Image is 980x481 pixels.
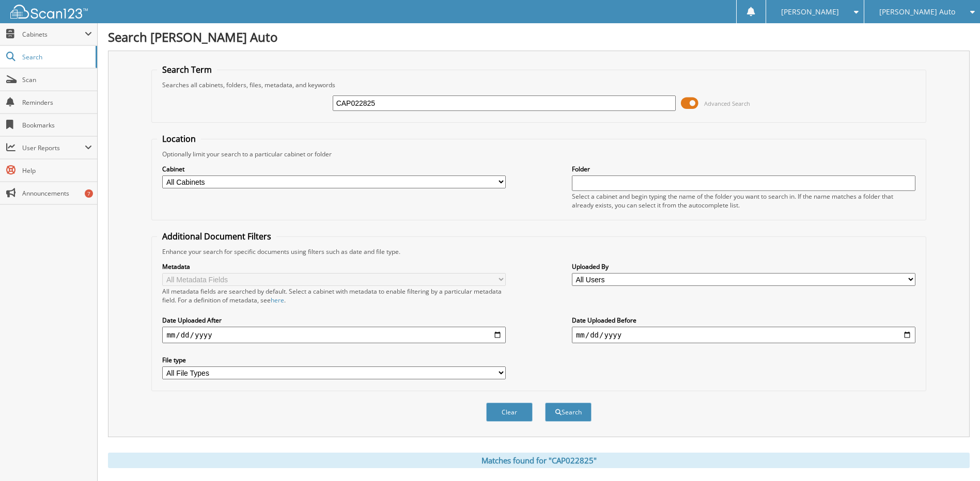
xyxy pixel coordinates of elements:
[704,100,750,107] span: Advanced Search
[157,150,920,158] div: Optionally limit your search to a particular cabinet or folder
[162,262,506,271] label: Metadata
[572,165,915,173] label: Folder
[157,81,920,89] div: Searches all cabinets, folders, files, metadata, and keywords
[162,327,506,343] input: start
[162,316,506,325] label: Date Uploaded After
[22,166,92,175] span: Help
[781,9,839,15] span: [PERSON_NAME]
[22,189,92,198] span: Announcements
[22,75,92,84] span: Scan
[22,121,92,130] span: Bookmarks
[162,356,506,364] label: File type
[85,189,93,198] div: 7
[157,247,920,256] div: Enhance your search for specific documents using filters such as date and file type.
[22,30,85,39] span: Cabinets
[10,5,88,19] img: scan123-logo-white.svg
[108,453,970,468] div: Matches found for "CAP022825"
[545,403,592,422] button: Search
[22,98,92,107] span: Reminders
[22,53,90,61] span: Search
[572,262,915,271] label: Uploaded By
[572,316,915,325] label: Date Uploaded Before
[879,9,955,15] span: [PERSON_NAME] Auto
[271,296,284,304] a: here
[572,327,915,343] input: end
[486,403,533,422] button: Clear
[157,133,201,145] legend: Location
[157,64,217,75] legend: Search Term
[157,231,276,242] legend: Additional Document Filters
[162,165,506,173] label: Cabinet
[162,287,506,304] div: All metadata fields are searched by default. Select a cabinet with metadata to enable filtering b...
[108,28,970,45] h1: Search [PERSON_NAME] Auto
[22,143,85,152] span: User Reports
[572,192,915,210] div: Select a cabinet and begin typing the name of the folder you want to search in. If the name match...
